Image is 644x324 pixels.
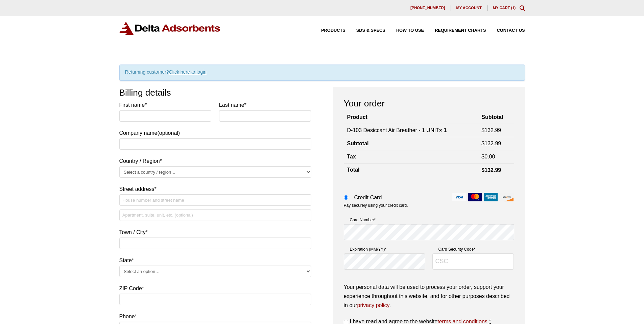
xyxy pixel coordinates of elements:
img: mastercard [468,193,482,201]
span: Requirement Charts [435,28,486,33]
span: My account [456,6,482,10]
a: Requirement Charts [424,28,486,33]
span: How to Use [396,28,424,33]
label: Last name [219,100,311,109]
label: Card Number [344,217,514,223]
p: Pay securely using your credit card. [344,203,514,208]
label: Town / City [119,228,311,237]
bdi: 0.00 [481,154,495,159]
th: Subtotal [344,137,478,150]
img: visa [452,193,466,201]
h3: Your order [344,98,514,109]
bdi: 132.99 [481,127,501,133]
label: ZIP Code [119,284,311,293]
a: SDS & SPECS [345,28,385,33]
span: Contact Us [497,28,525,33]
img: amex [484,193,498,201]
label: First name [119,100,212,109]
span: $ [481,167,484,173]
span: $ [481,141,484,146]
label: Country / Region [119,156,311,166]
a: How to Use [385,28,424,33]
input: House number and street name [119,194,311,206]
label: Credit Card [348,193,514,202]
label: Phone [119,312,311,321]
div: Returning customer? [119,65,525,81]
bdi: 132.99 [481,167,501,173]
a: My account [451,5,487,11]
span: $ [481,127,484,133]
p: Your personal data will be used to process your order, support your experience throughout this we... [344,282,514,310]
th: Subtotal [478,111,514,124]
img: discover [500,193,514,201]
span: Products [321,28,345,33]
span: 1 [512,6,514,10]
label: Expiration (MM/YY) [344,246,426,253]
img: Delta Adsorbents [119,22,221,35]
a: My Cart (1) [493,6,516,10]
a: privacy policy [357,302,389,308]
label: Company name [119,100,311,138]
fieldset: Payment Info [344,214,514,275]
span: [PHONE_NUMBER] [410,6,445,10]
bdi: 132.99 [481,141,501,146]
th: Product [344,111,478,124]
input: CSC [432,253,514,270]
h3: Billing details [119,87,311,98]
label: Street address [119,184,311,194]
span: $ [481,154,484,159]
span: SDS & SPECS [356,28,385,33]
strong: × 1 [439,127,447,133]
label: Card Security Code [432,246,514,253]
a: [PHONE_NUMBER] [405,5,451,11]
div: Toggle Modal Content [520,5,525,11]
th: Tax [344,150,478,164]
span: (optional) [157,130,180,136]
input: Apartment, suite, unit, etc. (optional) [119,209,311,221]
a: Click here to login [169,69,207,75]
th: Total [344,164,478,177]
a: Contact Us [486,28,525,33]
a: Products [310,28,345,33]
label: State [119,256,311,265]
td: D-103 Desiccant Air Breather - 1 UNIT [344,124,478,137]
